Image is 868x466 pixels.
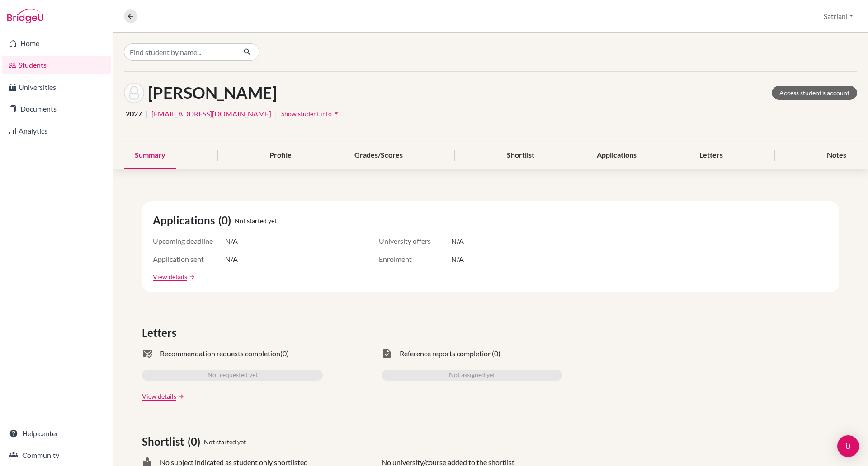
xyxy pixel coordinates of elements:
[492,348,500,359] span: (0)
[124,43,236,61] input: Find student by name...
[146,108,148,119] span: |
[689,142,734,169] div: Letters
[449,370,495,381] span: Not assigned yet
[275,108,277,119] span: |
[142,433,188,450] span: Shortlist
[2,56,111,74] a: Students
[235,216,277,225] span: Not started yet
[400,348,492,359] span: Reference reports completion
[124,83,144,103] img: Janessa Marfin's avatar
[344,142,414,169] div: Grades/Scores
[204,437,246,447] span: Not started yet
[820,8,857,25] button: Satriani
[496,142,545,169] div: Shortlist
[2,100,111,118] a: Documents
[586,142,647,169] div: Applications
[153,212,218,228] span: Applications
[225,254,238,265] span: N/A
[451,254,464,265] span: N/A
[332,109,341,118] i: arrow_drop_down
[148,83,277,103] h1: [PERSON_NAME]
[772,86,857,100] a: Access student's account
[126,108,142,119] span: 2027
[451,236,464,247] span: N/A
[379,236,451,247] span: University offers
[188,433,204,450] span: (0)
[142,348,153,359] span: mark_email_read
[259,142,302,169] div: Profile
[281,110,332,117] span: Show student info
[142,325,180,341] span: Letters
[816,142,857,169] div: Notes
[2,424,111,443] a: Help center
[160,348,280,359] span: Recommendation requests completion
[2,34,111,52] a: Home
[281,107,341,121] button: Show student infoarrow_drop_down
[225,236,238,247] span: N/A
[176,393,184,400] a: arrow_forward
[382,348,392,359] span: task
[379,254,451,265] span: Enrolment
[2,78,111,96] a: Universities
[208,370,258,381] span: Not requested yet
[2,446,111,464] a: Community
[142,391,176,401] a: View details
[7,9,43,23] img: Bridge-U
[153,272,187,281] a: View details
[837,435,859,457] div: Open Intercom Messenger
[280,348,289,359] span: (0)
[151,108,271,119] a: [EMAIL_ADDRESS][DOMAIN_NAME]
[153,236,225,247] span: Upcoming deadline
[2,122,111,140] a: Analytics
[218,212,235,228] span: (0)
[187,274,195,280] a: arrow_forward
[153,254,225,265] span: Application sent
[124,142,176,169] div: Summary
